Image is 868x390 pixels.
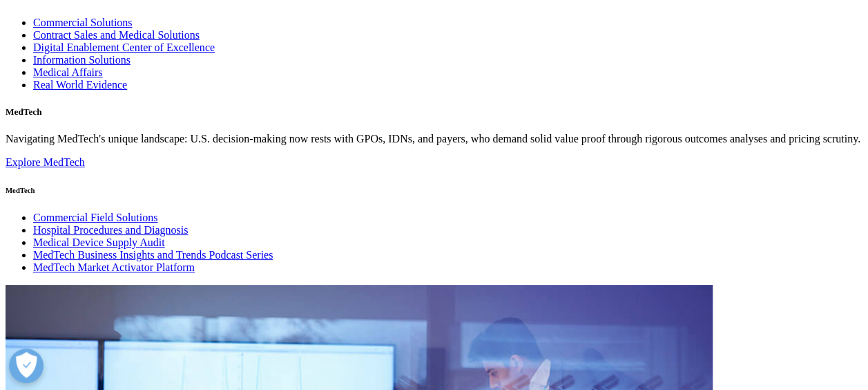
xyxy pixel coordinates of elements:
[6,106,862,118] h5: MedTech
[33,236,165,248] a: Medical Device Supply Audit
[6,133,862,145] p: Navigating MedTech's unique landscape: U.S. decision-making now rests with GPOs, IDNs, and payers...
[33,224,188,236] a: Hospital Procedures and Diagnosis
[33,66,103,78] a: Medical Affairs
[33,17,133,28] a: Commercial Solutions
[33,79,127,91] a: Real World Evidence
[33,249,273,261] a: MedTech Business Insights and Trends Podcast Series
[33,29,200,41] a: Contract Sales and Medical Solutions
[9,349,44,383] button: Open Preferences
[33,54,131,66] a: Information Solutions
[33,261,195,273] a: MedTech Market Activator Platform
[6,156,85,168] a: Explore MedTech
[6,186,862,194] h6: MedTech
[33,212,157,223] a: Commercial Field Solutions
[33,41,215,53] a: Digital Enablement Center of Excellence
